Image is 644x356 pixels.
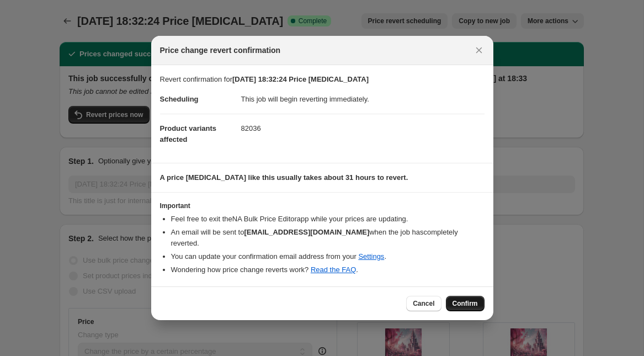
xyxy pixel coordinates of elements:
span: Confirm [453,299,478,308]
li: An email will be sent to when the job has completely reverted . [171,227,485,249]
b: [DATE] 18:32:24 Price [MEDICAL_DATA] [232,75,369,83]
a: Settings [358,252,384,261]
dd: 82036 [241,114,485,143]
li: You can update your confirmation email address from your . [171,251,485,262]
a: Read the FAQ [311,265,356,274]
span: Price change revert confirmation [160,45,281,56]
b: A price [MEDICAL_DATA] like this usually takes about 31 hours to revert. [160,173,408,182]
span: Product variants affected [160,124,217,144]
b: [EMAIL_ADDRESS][DOMAIN_NAME] [244,228,369,236]
span: Cancel [413,299,434,308]
button: Confirm [446,296,485,311]
dd: This job will begin reverting immediately. [241,85,485,114]
li: Feel free to exit the NA Bulk Price Editor app while your prices are updating. [171,214,485,225]
p: Revert confirmation for [160,74,485,85]
h3: Important [160,201,485,210]
button: Cancel [406,296,441,311]
span: Scheduling [160,95,199,103]
li: Wondering how price change reverts work? . [171,264,485,275]
button: Close [471,42,487,58]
